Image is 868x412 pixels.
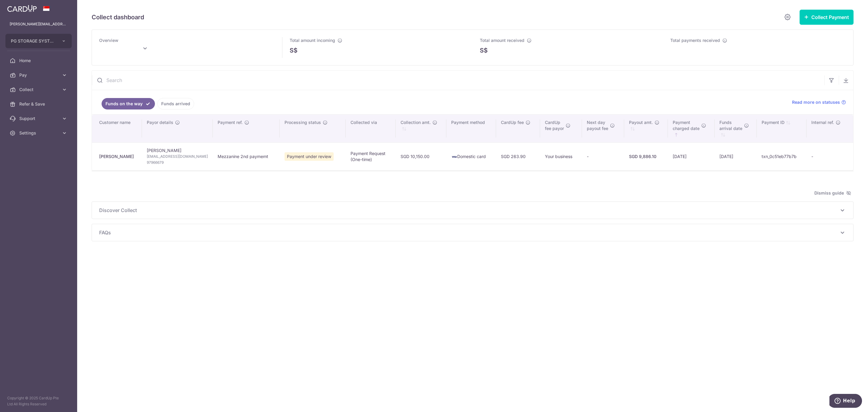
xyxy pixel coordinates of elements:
[540,142,582,170] td: Your business
[715,142,757,170] td: [DATE]
[213,142,280,170] td: Mezzanine 2nd paymemt
[19,130,59,136] span: Settings
[99,207,839,214] span: Discover Collect
[147,154,208,160] span: [EMAIL_ADDRESS][DOMAIN_NAME]
[218,119,243,125] span: Payment ref.
[629,154,663,160] div: SGD 9,886.10
[92,115,142,142] th: Customer name
[800,10,854,25] button: Collect Payment
[670,38,720,43] span: Total payments received
[102,98,155,109] a: Funds on the way
[5,34,72,48] button: PG STORAGE SYSTEMS PTE. LTD.
[19,116,59,122] span: Support
[19,58,59,64] span: Home
[792,99,846,105] a: Read more on statuses
[540,115,582,142] th: CardUpfee payor
[446,115,496,142] th: Payment method
[757,115,807,142] th: Payment ID: activate to sort column ascending
[719,119,742,132] span: Funds arrival date
[624,115,668,142] th: Payout amt. : activate to sort column ascending
[807,115,853,142] th: Internal ref.
[290,38,335,43] span: Total amount incoming
[99,229,839,236] span: FAQs
[582,115,624,142] th: Next daypayout fee
[480,38,524,43] span: Total amount received
[92,12,144,22] h5: Collect dashboard
[142,142,213,170] td: [PERSON_NAME]
[99,229,846,236] p: FAQs
[396,142,446,170] td: SGD 10,150.00
[7,5,37,12] img: CardUp
[346,115,395,142] th: Collected via
[829,394,862,409] iframe: Opens a widget where you can find more information
[587,119,608,132] span: Next day payout fee
[668,115,715,142] th: Paymentcharged date : activate to sort column ascending
[19,87,59,93] span: Collect
[142,115,213,142] th: Payor details
[545,119,564,132] span: CardUp fee payor
[14,4,26,10] span: Help
[496,142,540,170] td: SGD 263.90
[496,115,540,142] th: CardUp fee
[213,115,280,142] th: Payment ref.
[715,115,757,142] th: Fundsarrival date : activate to sort column ascending
[99,207,846,214] p: Discover Collect
[673,119,700,132] span: Payment charged date
[147,119,173,125] span: Payor details
[446,142,496,170] td: Domestic card
[10,21,68,27] p: [PERSON_NAME][EMAIL_ADDRESS][PERSON_NAME][DOMAIN_NAME]
[501,119,524,125] span: CardUp fee
[451,154,457,160] img: visa-sm-192604c4577d2d35970c8ed26b86981c2741ebd56154ab54ad91a526f0f24972.png
[629,119,653,125] span: Payout amt.
[814,189,851,197] span: Dismiss guide
[668,142,715,170] td: [DATE]
[285,119,321,125] span: Processing status
[401,119,431,125] span: Collection amt.
[11,38,55,44] span: PG STORAGE SYSTEMS PTE. LTD.
[396,115,446,142] th: Collection amt. : activate to sort column ascending
[582,142,624,170] td: -
[19,72,59,78] span: Pay
[807,142,853,170] td: -
[346,142,395,170] td: Payment Request (One-time)
[757,142,807,170] td: txn_0c51eb77b7b
[290,46,297,55] span: S$
[157,98,194,109] a: Funds arrived
[792,99,840,105] span: Read more on statuses
[99,38,118,43] span: Overview
[285,152,334,161] span: Payment under review
[92,71,824,90] input: Search
[280,115,346,142] th: Processing status
[480,46,488,55] span: S$
[19,101,59,107] span: Refer & Save
[811,119,834,125] span: Internal ref.
[99,154,137,160] div: [PERSON_NAME]
[147,160,208,166] span: 97966679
